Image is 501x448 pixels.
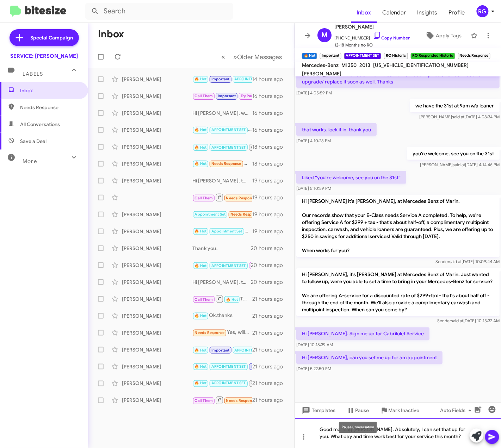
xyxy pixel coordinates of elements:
[435,404,480,417] button: Auto Fields
[373,62,469,68] span: [US_VEHICLE_IDENTIFICATION_NUMBER]
[412,2,443,23] span: Insights
[334,42,410,49] span: 12-18 Months no RO
[20,121,60,128] span: All Conversations
[192,396,252,405] div: Or call back ! I need to speak with you manager
[226,297,238,302] span: 🔥 Hot
[320,53,341,59] small: Important
[211,145,246,150] span: APPOINTMENT SET
[296,186,331,191] span: [DATE] 5:10:59 PM
[211,161,241,166] span: Needs Response
[452,114,464,119] span: said at
[471,5,493,17] button: RG
[122,312,192,319] div: [PERSON_NAME]
[195,145,207,150] span: 🔥 Hot
[195,263,207,268] span: 🔥 Hot
[296,366,331,372] span: [DATE] 5:22:50 PM
[122,93,192,100] div: [PERSON_NAME]
[419,114,500,119] span: [PERSON_NAME] [DATE] 4:08:34 PM
[122,177,192,184] div: [PERSON_NAME]
[192,142,252,151] div: Inbound Call
[251,279,289,286] div: 20 hours ago
[296,171,406,184] p: Liked “you're welcome, see you on the 31st”
[296,123,377,136] p: that works. lock it in. thank you
[122,76,192,83] div: [PERSON_NAME]
[359,62,370,68] span: 2013
[192,126,252,134] div: 2-3 hours and we can reserve a loaner for you
[192,345,252,354] div: Inbound Call
[295,418,501,448] div: Good morning [PERSON_NAME], Absolutely, I can set that up for you. What day and time work best fo...
[226,196,256,200] span: Needs Response
[230,212,260,217] span: Needs Response
[20,104,80,111] span: Needs Response
[122,160,192,167] div: [PERSON_NAME]
[122,397,192,404] div: [PERSON_NAME]
[420,162,500,167] span: [PERSON_NAME] [DATE] 4:14:46 PM
[440,404,474,417] span: Auto Fields
[211,381,246,386] span: APPOINTMENT SET
[122,262,192,269] div: [PERSON_NAME]
[251,364,269,369] span: Important
[296,268,500,316] p: Hi [PERSON_NAME], it's [PERSON_NAME] at Mercedes Benz of Marin. Just wanted to follow up, were yo...
[122,228,192,235] div: [PERSON_NAME]
[251,145,271,150] span: RO Historic
[122,295,192,303] div: [PERSON_NAME]
[296,138,331,143] span: [DATE] 4:10:28 PM
[339,422,377,433] div: Pause Conversation
[122,363,192,370] div: [PERSON_NAME]
[443,2,471,23] a: Profile
[195,297,213,302] span: Call Them
[252,363,289,370] div: 21 hours ago
[218,94,236,98] span: Important
[192,210,252,218] div: Yes how about [DATE] 11:00
[302,62,339,68] span: Mercedes-Benz
[20,87,80,94] span: Inbox
[195,127,207,132] span: 🔥 Hot
[296,90,332,95] span: [DATE] 4:05:59 PM
[10,52,78,60] div: SERVICE: [PERSON_NAME]
[252,194,289,201] div: 19 hours ago
[195,212,226,217] span: Appointment Set
[23,158,37,164] span: More
[296,328,429,340] p: Hi [PERSON_NAME]. Sign me up for Cabrilolet Service
[221,52,225,61] span: «
[195,330,225,335] span: Needs Response
[217,50,229,64] button: Previous
[334,23,410,31] span: [PERSON_NAME]
[10,29,79,46] a: Special Campaign
[211,348,230,353] span: Important
[410,99,500,112] p: we have the 31st at 9am w/a loaner
[237,53,282,61] span: Older Messages
[436,29,462,42] span: Apply Tags
[211,263,246,268] span: APPOINTMENT SET
[373,35,410,41] a: Copy Number
[295,404,341,417] button: Templates
[122,126,192,133] div: [PERSON_NAME]
[251,262,289,269] div: 20 hours ago
[241,94,261,98] span: Try Pausing
[195,364,207,369] span: 🔥 Hot
[252,312,289,319] div: 21 hours ago
[252,76,289,83] div: 14 hours ago
[251,245,289,252] div: 20 hours ago
[217,50,286,64] nav: Page navigation example
[251,381,271,386] span: RO Historic
[296,342,333,348] span: [DATE] 10:18:39 AM
[334,31,410,42] span: [PHONE_NUMBER]
[192,92,252,100] div: Yes that's correct
[351,2,377,23] a: Inbox
[321,30,328,41] span: M
[23,71,43,77] span: Labels
[377,2,412,23] a: Calendar
[195,313,207,318] span: 🔥 Hot
[226,399,256,403] span: Needs Response
[211,229,242,234] span: Appointment Set
[296,195,500,257] p: Hi [PERSON_NAME] it's [PERSON_NAME], at Mercedes Benz of Marin. Our records show that your E-Clas...
[344,53,381,59] small: APPOINTMENT SET
[252,160,289,167] div: 18 hours ago
[437,318,500,324] span: Sender [DATE] 10:15:32 AM
[419,29,467,42] button: Apply Tags
[98,29,124,40] h1: Inbox
[122,143,192,150] div: [PERSON_NAME]
[195,196,213,200] span: Call Them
